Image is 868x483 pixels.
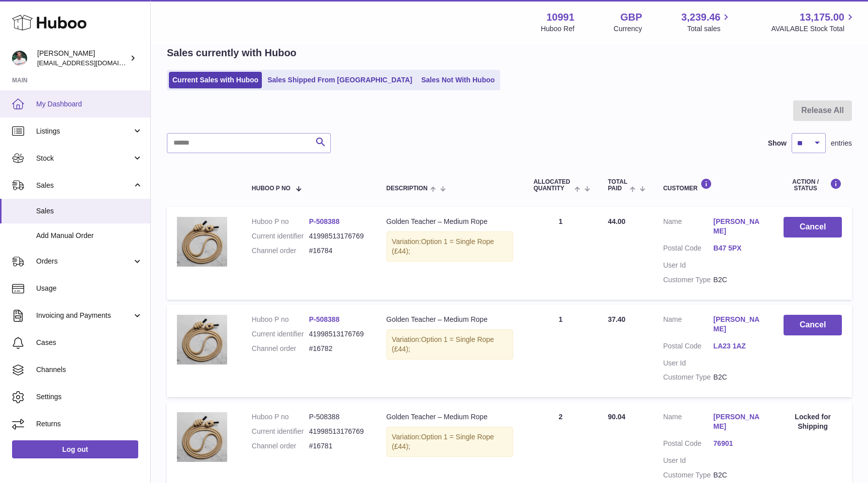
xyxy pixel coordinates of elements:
[252,231,309,241] dt: Current identifier
[36,99,143,109] span: My Dashboard
[36,338,143,347] span: Cases
[614,24,642,34] div: Currency
[523,305,598,397] td: 1
[713,470,763,480] dd: B2C
[264,72,416,88] a: Sales Shipped From [GEOGRAPHIC_DATA]
[177,315,227,365] img: 109911711102352.png
[309,217,340,225] a: P-508388
[663,217,713,238] dt: Name
[620,11,642,24] strong: GBP
[663,315,713,336] dt: Name
[663,412,713,434] dt: Name
[784,217,842,237] button: Cancel
[392,335,494,353] span: Option 1 = Single Rope (£44);
[167,46,297,60] h2: Sales currently with Huboo
[663,244,713,256] dt: Postal Code
[800,11,844,24] span: 13,175.00
[608,217,625,225] span: 44.00
[177,412,227,462] img: 109911711102352.png
[252,344,309,353] dt: Channel order
[713,439,763,448] a: 76901
[784,178,842,192] div: Action / Status
[663,178,763,192] div: Customer
[169,72,262,88] a: Current Sales with Huboo
[387,329,514,359] div: Variation:
[771,24,856,34] span: AVAILABLE Stock Total
[392,433,494,450] span: Option 1 = Single Rope (£44);
[392,237,494,255] span: Option 1 = Single Rope (£44);
[309,427,366,436] dd: 41998513176769
[36,127,132,136] span: Listings
[663,456,713,465] dt: User Id
[252,217,309,226] dt: Huboo P no
[36,154,132,163] span: Stock
[36,365,143,375] span: Channels
[309,412,366,422] dd: P-508388
[252,185,291,192] span: Huboo P no
[309,329,366,339] dd: 41998513176769
[663,439,713,451] dt: Postal Code
[252,329,309,339] dt: Current identifier
[309,344,366,353] dd: #16782
[12,51,27,66] img: timshieff@gmail.com
[663,275,713,285] dt: Customer Type
[546,11,574,24] strong: 10991
[37,49,128,68] div: [PERSON_NAME]
[687,24,732,34] span: Total sales
[252,412,309,422] dt: Huboo P no
[387,217,514,226] div: Golden Teacher – Medium Rope
[252,427,309,436] dt: Current identifier
[523,207,598,299] td: 1
[36,311,132,320] span: Invoicing and Payments
[831,139,852,148] span: entries
[682,11,732,34] a: 3,239.46 Total sales
[608,413,625,421] span: 90.04
[418,72,498,88] a: Sales Not With Huboo
[713,373,763,382] dd: B2C
[387,185,428,192] span: Description
[37,59,148,67] span: [EMAIL_ADDRESS][DOMAIN_NAME]
[309,246,366,256] dd: #16784
[177,217,227,267] img: 109911711102352.png
[713,341,763,351] a: LA23 1AZ
[252,315,309,324] dt: Huboo P no
[309,231,366,241] dd: 41998513176769
[533,179,572,192] span: ALLOCATED Quantity
[663,358,713,368] dt: User Id
[713,315,763,334] a: [PERSON_NAME]
[387,427,514,457] div: Variation:
[663,470,713,480] dt: Customer Type
[771,11,856,34] a: 13,175.00 AVAILABLE Stock Total
[36,392,143,402] span: Settings
[36,231,143,240] span: Add Manual Order
[713,412,763,431] a: [PERSON_NAME]
[252,441,309,451] dt: Channel order
[768,139,787,148] label: Show
[387,412,514,422] div: Golden Teacher – Medium Rope
[36,181,132,190] span: Sales
[713,244,763,253] a: B47 5PX
[309,315,340,323] a: P-508388
[713,275,763,285] dd: B2C
[36,419,143,429] span: Returns
[541,24,574,34] div: Huboo Ref
[36,284,143,293] span: Usage
[36,206,143,216] span: Sales
[252,246,309,256] dt: Channel order
[682,11,721,24] span: 3,239.46
[36,257,132,266] span: Orders
[309,441,366,451] dd: #16781
[663,341,713,353] dt: Postal Code
[387,231,514,262] div: Variation:
[608,179,627,192] span: Total paid
[784,412,842,431] div: Locked for Shipping
[387,315,514,324] div: Golden Teacher – Medium Rope
[663,373,713,382] dt: Customer Type
[784,315,842,335] button: Cancel
[608,315,625,323] span: 37.40
[713,217,763,236] a: [PERSON_NAME]
[663,261,713,270] dt: User Id
[12,440,138,458] a: Log out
